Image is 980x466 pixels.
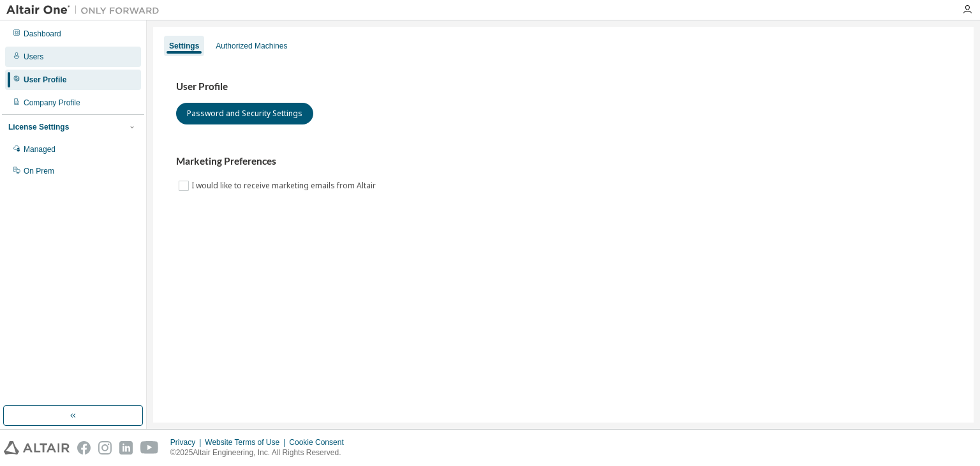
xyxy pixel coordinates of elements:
img: youtube.svg [140,441,159,455]
img: instagram.svg [98,441,112,455]
img: linkedin.svg [119,441,133,455]
div: Users [24,52,43,62]
div: Company Profile [24,98,80,108]
img: facebook.svg [77,441,91,455]
button: Password and Security Settings [176,103,313,124]
label: I would like to receive marketing emails from Altair [191,178,378,193]
div: Dashboard [24,29,61,39]
div: Authorized Machines [216,41,287,51]
div: Privacy [170,437,205,447]
h3: User Profile [176,80,951,93]
img: altair_logo.svg [4,441,70,455]
div: License Settings [8,122,69,132]
div: Cookie Consent [289,437,351,447]
div: Managed [24,144,56,154]
h3: Marketing Preferences [176,155,951,168]
div: On Prem [24,166,54,176]
img: Altair One [6,4,166,17]
div: Settings [169,41,199,51]
div: Website Terms of Use [205,437,289,447]
div: User Profile [24,75,66,85]
p: © 2025 Altair Engineering, Inc. All Rights Reserved. [170,447,352,458]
